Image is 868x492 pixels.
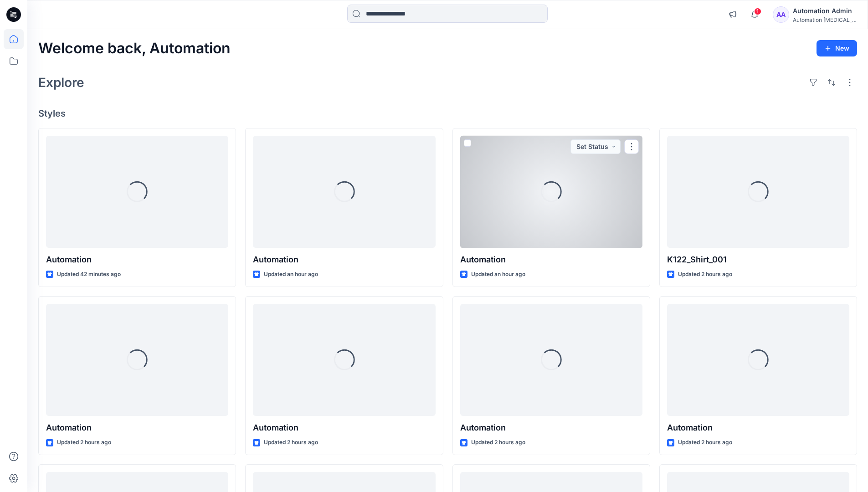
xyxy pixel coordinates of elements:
button: New [817,40,857,56]
div: Automation Admin [793,5,857,16]
p: Updated 42 minutes ago [57,270,121,279]
p: Automation [46,421,228,434]
p: Automation [253,421,435,434]
p: Updated an hour ago [264,270,318,279]
h2: Welcome back, Automation [38,40,231,57]
p: Automation [460,421,642,434]
p: Automation [253,253,435,266]
h2: Explore [38,75,84,90]
p: Automation [46,253,228,266]
p: Automation [460,253,642,266]
p: Updated an hour ago [471,270,525,279]
p: Updated 2 hours ago [264,438,318,447]
p: Automation [667,421,849,434]
p: Updated 2 hours ago [57,438,111,447]
p: Updated 2 hours ago [678,270,732,279]
span: 1 [754,8,761,15]
h4: Styles [38,108,857,119]
div: Automation [MEDICAL_DATA]... [793,16,857,23]
p: Updated 2 hours ago [678,438,732,447]
div: AA [773,6,789,23]
p: Updated 2 hours ago [471,438,525,447]
p: K122_Shirt_001 [667,253,849,266]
